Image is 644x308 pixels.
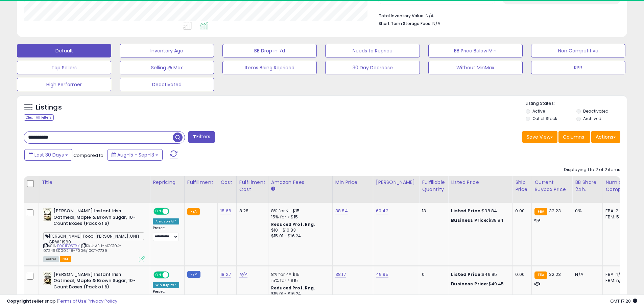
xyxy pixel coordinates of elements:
a: 18.27 [220,271,231,278]
small: FBA [187,208,200,215]
button: Items Being Repriced [222,61,317,74]
button: Last 30 Days [24,149,72,161]
b: [PERSON_NAME] Instant Irish Oatmeal, Maple & Brown Sugar, 10-Count Boxes (Pack of 6) [53,208,136,229]
label: Deactivated [583,108,609,114]
div: BB Share 24h. [575,179,600,193]
span: Aug-15 - Sep-13 [117,151,154,158]
label: Out of Stock [532,116,557,121]
div: Displaying 1 to 2 of 2 items [564,167,620,173]
div: Listed Price [451,179,509,186]
b: Reduced Prof. Rng. [271,221,315,227]
h5: Listings [36,103,62,112]
b: Reduced Prof. Rng. [271,285,315,291]
button: BB Drop in 7d [222,44,317,57]
div: 15% for > $15 [271,214,327,220]
button: Without MinMax [428,61,523,74]
div: Cost [220,179,234,186]
div: N/A [575,271,597,278]
div: ASIN: [43,208,145,261]
div: 8% for <= $15 [271,208,327,214]
div: 15% for > $15 [271,278,327,284]
a: 49.95 [376,271,388,278]
a: B001EO5TRK [57,243,79,249]
a: N/A [239,271,247,278]
button: BB Price Below Min [428,44,523,57]
label: Active [532,108,545,114]
div: FBM: 5 [605,214,628,220]
div: 0.00 [515,208,526,214]
span: 32.23 [549,271,561,278]
div: Preset: [153,226,179,241]
button: High Performer [17,78,111,91]
button: Default [17,44,111,57]
div: 8.28 [239,208,263,214]
div: $10 - $10.83 [271,228,327,233]
div: Amazon AI * [153,218,179,224]
button: Filters [188,131,215,143]
div: $38.84 [451,208,507,214]
span: OFF [168,209,179,214]
span: Columns [563,134,584,140]
div: 8% for <= $15 [271,271,327,278]
img: 51DTNFZTBUL._SL40_.jpg [43,271,52,285]
div: 13 [422,208,443,214]
span: Last 30 Days [34,151,64,158]
button: Actions [591,131,620,143]
div: Min Price [335,179,370,186]
button: Aug-15 - Sep-13 [107,149,163,161]
div: Repricing [153,179,182,186]
div: [PERSON_NAME] [376,179,416,186]
strong: Copyright [7,298,31,304]
span: | SKU: ABH-MCC104-072463000248-P006/10CT-7739 [43,243,121,253]
button: Deactivated [120,78,214,91]
span: All listings currently available for purchase on Amazon [43,256,59,262]
div: Win BuyBox * [153,282,179,288]
small: FBA [534,271,547,279]
div: $49.95 [451,271,507,278]
a: 18.66 [220,208,231,214]
span: ON [154,272,163,278]
div: Title [42,179,147,186]
button: Non Competitive [531,44,625,57]
div: $49.45 [451,281,507,287]
a: 38.84 [335,208,348,214]
span: FBA [60,256,71,262]
div: Current Buybox Price [534,179,569,193]
div: Fulfillment [187,179,215,186]
label: Archived [583,116,601,121]
div: Amazon Fees [271,179,330,186]
small: FBA [534,208,547,215]
div: Fulfillable Quantity [422,179,445,193]
b: Listed Price: [451,208,482,214]
b: Business Price: [451,217,488,223]
div: FBM: n/a [605,278,628,284]
div: $15.01 - $16.24 [271,233,327,239]
div: Num of Comp. [605,179,630,193]
span: 32.23 [549,208,561,214]
div: seller snap | | [7,298,117,305]
a: 60.42 [376,208,388,214]
span: OFF [168,272,179,278]
span: 2025-10-14 17:20 GMT [610,298,637,304]
button: Needs to Reprice [325,44,420,57]
p: Listing States: [526,100,627,107]
div: FBA: n/a [605,271,628,278]
button: Selling @ Max [120,61,214,74]
div: Clear All Filters [24,114,54,121]
button: Save View [522,131,557,143]
b: Business Price: [451,281,488,287]
img: 51DTNFZTBUL._SL40_.jpg [43,208,52,221]
div: Ship Price [515,179,529,193]
button: Top Sellers [17,61,111,74]
button: Columns [558,131,590,143]
b: Listed Price: [451,271,482,278]
button: RPR [531,61,625,74]
button: Inventory Age [120,44,214,57]
a: Terms of Use [58,298,87,304]
div: $38.84 [451,217,507,223]
a: Privacy Policy [88,298,117,304]
small: Amazon Fees. [271,186,275,192]
div: 0.00 [515,271,526,278]
div: Fulfillment Cost [239,179,265,193]
div: FBA: 2 [605,208,628,214]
